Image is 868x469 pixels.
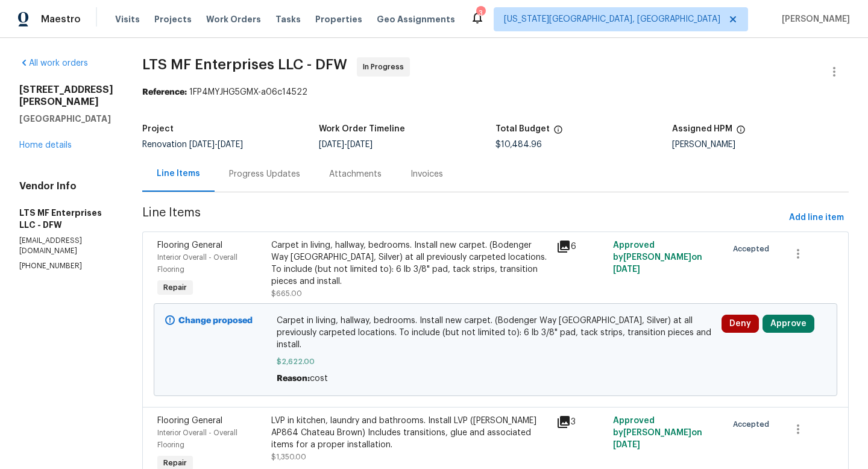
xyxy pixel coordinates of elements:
span: Visits [115,13,140,25]
span: Line Items [142,207,784,229]
span: LTS MF Enterprises LLC - DFW [142,57,347,72]
span: Tasks [275,15,301,24]
span: $2,622.00 [277,356,715,368]
span: Properties [315,13,362,25]
span: Accepted [733,418,774,430]
div: Progress Updates [229,168,300,180]
a: Home details [19,141,72,150]
div: Line Items [157,168,200,180]
div: 3 [476,7,485,19]
span: Interior Overall - Overall Flooring [157,429,237,449]
span: cost [310,374,328,383]
span: Renovation [142,140,243,149]
div: 3 [556,415,606,429]
span: Interior Overall - Overall Flooring [157,254,237,273]
h5: Assigned HPM [672,125,732,133]
span: [DATE] [189,140,215,149]
div: Attachments [329,168,382,180]
span: - [189,140,243,149]
span: [DATE] [218,140,243,149]
span: The total cost of line items that have been proposed by Opendoor. This sum includes line items th... [553,125,563,140]
h5: Total Budget [495,125,550,133]
h5: [GEOGRAPHIC_DATA] [19,113,113,125]
h5: LTS MF Enterprises LLC - DFW [19,207,113,231]
span: [DATE] [613,441,640,449]
b: Reference: [142,88,187,96]
div: [PERSON_NAME] [672,140,849,149]
span: $665.00 [271,290,302,297]
span: The hpm assigned to this work order. [736,125,746,140]
span: - [319,140,373,149]
span: Repair [159,282,192,294]
span: Projects [154,13,192,25]
span: Reason: [277,374,310,383]
span: Approved by [PERSON_NAME] on [613,417,702,449]
button: Approve [763,315,814,333]
span: Add line item [789,210,844,225]
span: $10,484.96 [495,140,542,149]
h5: Work Order Timeline [319,125,405,133]
h5: Project [142,125,174,133]
div: 6 [556,239,606,254]
span: [DATE] [613,265,640,274]
h4: Vendor Info [19,180,113,192]
b: Change proposed [178,316,253,325]
p: [EMAIL_ADDRESS][DOMAIN_NAME] [19,236,113,256]
span: Flooring General [157,241,222,250]
a: All work orders [19,59,88,68]
p: [PHONE_NUMBER] [19,261,113,271]
span: Accepted [733,243,774,255]
div: Carpet in living, hallway, bedrooms. Install new carpet. (Bodenger Way [GEOGRAPHIC_DATA], Silver)... [271,239,549,288]
span: In Progress [363,61,409,73]
span: [DATE] [319,140,344,149]
h2: [STREET_ADDRESS][PERSON_NAME] [19,84,113,108]
span: Approved by [PERSON_NAME] on [613,241,702,274]
button: Add line item [784,207,849,229]
div: 1FP4MYJHG5GMX-a06c14522 [142,86,849,98]
span: [US_STATE][GEOGRAPHIC_DATA], [GEOGRAPHIC_DATA] [504,13,720,25]
span: $1,350.00 [271,453,306,461]
span: Geo Assignments [377,13,455,25]
span: Repair [159,457,192,469]
div: LVP in kitchen, laundry and bathrooms. Install LVP ([PERSON_NAME] AP864 Chateau Brown) Includes t... [271,415,549,451]
span: [PERSON_NAME] [777,13,850,25]
div: Invoices [410,168,443,180]
span: [DATE] [347,140,373,149]
span: Flooring General [157,417,222,425]
button: Deny [722,315,759,333]
span: Carpet in living, hallway, bedrooms. Install new carpet. (Bodenger Way [GEOGRAPHIC_DATA], Silver)... [277,315,715,351]
span: Work Orders [206,13,261,25]
span: Maestro [41,13,81,25]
